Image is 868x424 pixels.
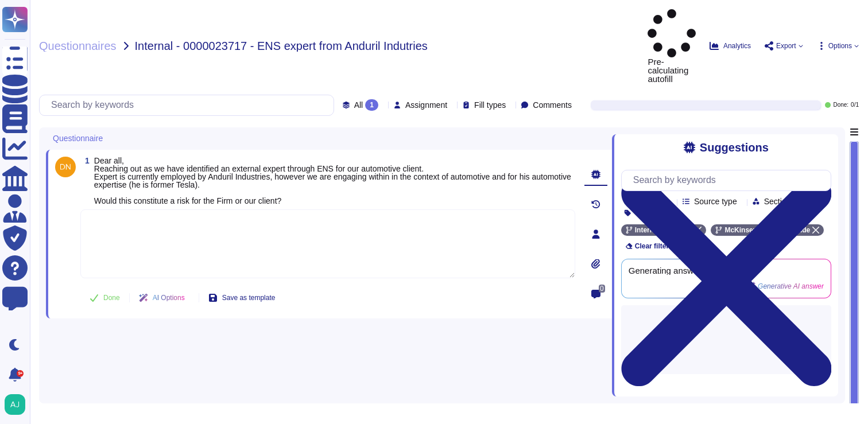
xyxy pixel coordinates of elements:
img: user [55,157,76,177]
span: Options [828,42,852,49]
span: 0 / 1 [851,102,859,108]
div: 9+ [17,370,24,377]
img: user [5,394,25,415]
span: Save as template [222,294,276,301]
span: Assignment [405,101,447,109]
span: Questionnaires [39,40,117,52]
div: 1 [365,99,378,111]
span: Done [103,294,120,301]
span: Dear all, Reaching out as we have identified an external expert through ENS for our automotive cl... [94,156,571,205]
span: Comments [533,101,572,109]
span: Done: [833,102,848,108]
span: Export [776,42,796,49]
span: Fill types [474,101,506,109]
span: Analytics [723,42,751,49]
button: Analytics [710,41,751,50]
span: All [354,101,363,109]
button: Done [80,286,129,309]
span: 0 [599,285,605,293]
span: AI Options [153,294,185,301]
span: Internal - 0000023717 - ENS expert from Anduril Indutries [135,40,428,52]
input: Search by keywords [627,170,831,190]
button: Save as template [199,286,285,309]
input: Search by keywords [45,95,334,115]
button: user [2,392,33,417]
span: Pre-calculating autofill [648,9,696,83]
span: Questionnaire [53,134,103,142]
span: 1 [80,157,90,165]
